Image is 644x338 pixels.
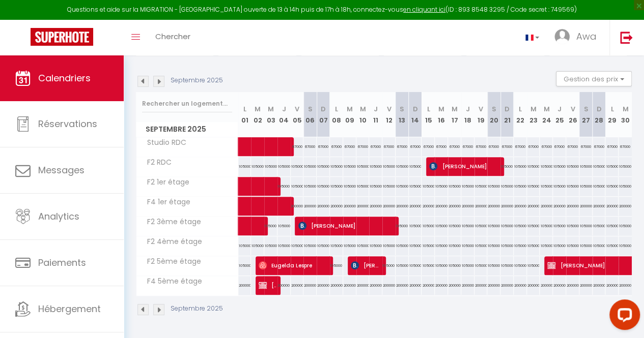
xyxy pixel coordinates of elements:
[138,197,193,208] span: F4 1er étage
[138,217,204,228] span: F2 3ème étage
[487,276,500,295] div: 200000
[403,5,445,14] a: en cliquant ici
[435,236,448,255] div: 105000
[435,197,448,216] div: 200000
[400,104,404,114] abbr: S
[298,216,391,235] span: [PERSON_NAME]
[396,137,409,156] div: 67000
[579,177,593,196] div: 105000
[264,92,277,137] th: 03
[138,177,192,188] span: F2 1er étage
[619,137,632,156] div: 67000
[622,104,628,114] abbr: M
[317,177,330,196] div: 105000
[238,256,251,275] div: 105000
[540,197,553,216] div: 200000
[295,104,299,114] abbr: V
[409,197,422,216] div: 200000
[422,92,435,137] th: 15
[330,236,343,255] div: 105000
[303,236,317,255] div: 105000
[369,137,382,156] div: 67000
[422,276,435,295] div: 200000
[514,137,527,156] div: 67000
[448,177,461,196] div: 105000
[268,104,274,114] abbr: M
[291,157,304,176] div: 105000
[330,256,343,275] div: 105000
[359,104,366,114] abbr: M
[277,92,291,137] th: 04
[409,276,422,295] div: 200000
[330,276,343,295] div: 200000
[452,104,458,114] abbr: M
[138,236,205,248] span: F2 4ème étage
[356,137,370,156] div: 67000
[243,104,246,114] abbr: L
[583,104,588,114] abbr: S
[605,92,619,137] th: 29
[317,276,330,295] div: 200000
[566,276,579,295] div: 200000
[554,29,570,44] img: ...
[409,236,422,255] div: 105000
[138,157,176,168] span: F2 RDC
[136,122,238,137] span: Septembre 2025
[479,104,483,114] abbr: V
[500,276,514,295] div: 200000
[619,177,632,196] div: 105000
[435,256,448,275] div: 105000
[514,177,527,196] div: 105000
[422,217,435,235] div: 105000
[500,92,514,137] th: 21
[566,236,579,255] div: 105000
[321,104,326,114] abbr: D
[530,104,537,114] abbr: M
[382,197,396,216] div: 200000
[138,256,204,267] span: F2 5ème étage
[382,256,396,275] div: 105000
[487,137,500,156] div: 67000
[461,197,474,216] div: 200000
[303,276,317,295] div: 200000
[527,236,540,255] div: 105000
[553,236,566,255] div: 105000
[448,92,461,137] th: 17
[579,157,593,176] div: 105000
[343,236,356,255] div: 105000
[505,104,510,114] abbr: D
[593,157,606,176] div: 105000
[369,276,382,295] div: 200000
[579,137,593,156] div: 67000
[409,157,422,176] div: 105000
[553,177,566,196] div: 105000
[330,177,343,196] div: 105000
[155,31,190,42] span: Chercher
[610,104,613,114] abbr: L
[579,217,593,235] div: 105000
[448,197,461,216] div: 200000
[519,104,522,114] abbr: L
[409,137,422,156] div: 67000
[343,276,356,295] div: 200000
[553,92,566,137] th: 25
[251,236,264,255] div: 105000
[448,256,461,275] div: 105000
[593,197,606,216] div: 200000
[514,197,527,216] div: 200000
[277,276,291,295] div: 200000
[382,276,396,295] div: 200000
[474,197,488,216] div: 200000
[259,256,326,275] span: Eugelda Lespre
[409,256,422,275] div: 105000
[619,276,632,295] div: 200000
[593,177,606,196] div: 105000
[448,217,461,235] div: 105000
[601,295,644,338] iframe: LiveChat chat widget
[461,256,474,275] div: 105000
[317,236,330,255] div: 105000
[487,256,500,275] div: 105000
[282,104,286,114] abbr: J
[540,157,553,176] div: 105000
[259,275,275,295] span: [PERSON_NAME]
